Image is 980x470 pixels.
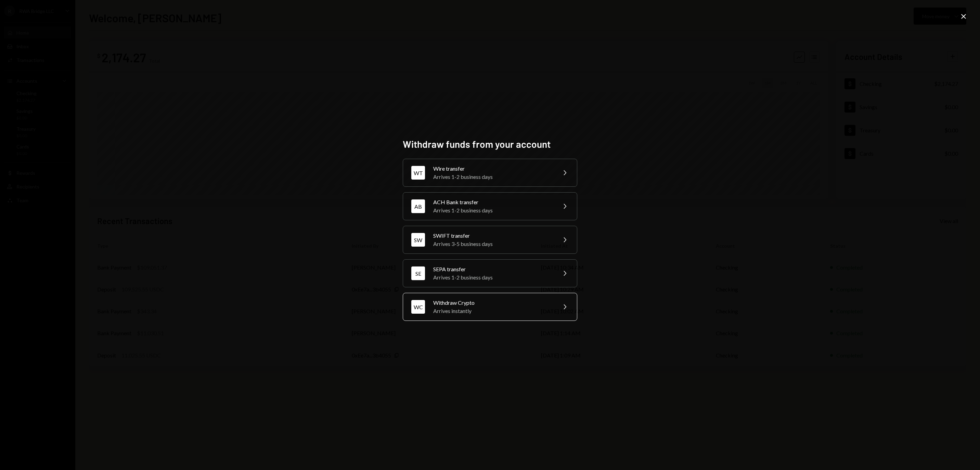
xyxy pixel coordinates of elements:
[411,199,425,213] div: AB
[411,300,425,314] div: WC
[403,192,577,220] button: ABACH Bank transferArrives 1-2 business days
[411,266,425,280] div: SE
[433,240,552,248] div: Arrives 3-5 business days
[433,307,552,315] div: Arrives instantly
[433,273,552,282] div: Arrives 1-2 business days
[433,198,552,206] div: ACH Bank transfer
[433,165,552,173] div: Wire transfer
[433,299,552,307] div: Withdraw Crypto
[403,138,577,151] h2: Withdraw funds from your account
[433,206,552,214] div: Arrives 1-2 business days
[403,226,577,254] button: SWSWIFT transferArrives 3-5 business days
[411,166,425,180] div: WT
[403,159,577,187] button: WTWire transferArrives 1-2 business days
[433,265,552,273] div: SEPA transfer
[411,233,425,247] div: SW
[403,259,577,287] button: SESEPA transferArrives 1-2 business days
[403,293,577,321] button: WCWithdraw CryptoArrives instantly
[433,173,552,181] div: Arrives 1-2 business days
[433,232,552,240] div: SWIFT transfer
